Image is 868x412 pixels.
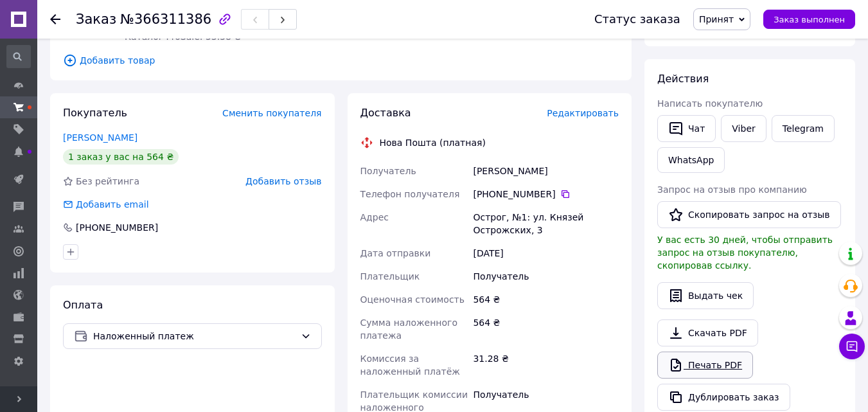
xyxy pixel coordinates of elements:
button: Чат [657,115,716,142]
span: Сменить покупателя [222,108,321,118]
button: Скопировать запрос на отзыв [657,201,841,228]
span: Оценочная стоимость [360,294,465,305]
a: Viber [721,115,766,142]
button: Выдать чек [657,282,754,309]
span: Заказ [76,12,116,27]
div: Добавить email [62,198,150,211]
span: Наложенный платеж [93,329,296,343]
div: Получатель [470,265,621,288]
span: Заказ выполнен [774,15,845,24]
span: Добавить товар [63,53,619,67]
span: Каталог ProSale: 53.58 ₴ [125,31,241,42]
span: Плательщик [360,271,420,282]
a: Telegram [772,115,835,142]
span: У вас есть 30 дней, чтобы отправить запрос на отзыв покупателю, скопировав ссылку. [657,235,833,271]
span: Без рейтинга [76,176,139,186]
a: [PERSON_NAME] [63,132,137,143]
span: №366311386 [120,12,211,27]
div: [PHONE_NUMBER] [473,188,619,201]
a: Печать PDF [657,352,753,379]
div: [DATE] [470,242,621,265]
button: Дублировать заказ [657,384,790,411]
a: Скачать PDF [657,319,758,346]
div: Статус заказа [594,13,680,26]
div: 1 заказ у вас на 564 ₴ [63,149,179,165]
span: Оплата [63,299,103,311]
button: Чат с покупателем [839,334,865,359]
div: 31.28 ₴ [470,347,621,383]
span: Запрос на отзыв про компанию [657,184,807,195]
span: Действия [657,73,709,85]
span: Сумма наложенного платежа [360,318,457,341]
span: Доставка [360,107,411,119]
span: Получатель [360,166,416,176]
div: Острог, №1: ул. Князей Острожских, 3 [470,206,621,242]
button: Заказ выполнен [763,10,855,29]
span: Покупатель [63,107,127,119]
span: Телефон получателя [360,189,460,199]
div: 564 ₴ [470,288,621,311]
span: Добавить отзыв [245,176,321,186]
span: Редактировать [547,108,619,118]
div: 564 ₴ [470,311,621,347]
div: Вернуться назад [50,13,60,26]
span: Принят [699,14,734,24]
div: Добавить email [75,198,150,211]
span: Дата отправки [360,248,431,258]
span: Комиссия за наложенный платёж [360,354,460,377]
a: WhatsApp [657,147,725,173]
div: [PERSON_NAME] [470,159,621,183]
div: Нова Пошта (платная) [376,136,489,149]
div: [PHONE_NUMBER] [75,221,159,234]
span: Адрес [360,212,389,222]
span: Написать покупателю [657,98,763,109]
